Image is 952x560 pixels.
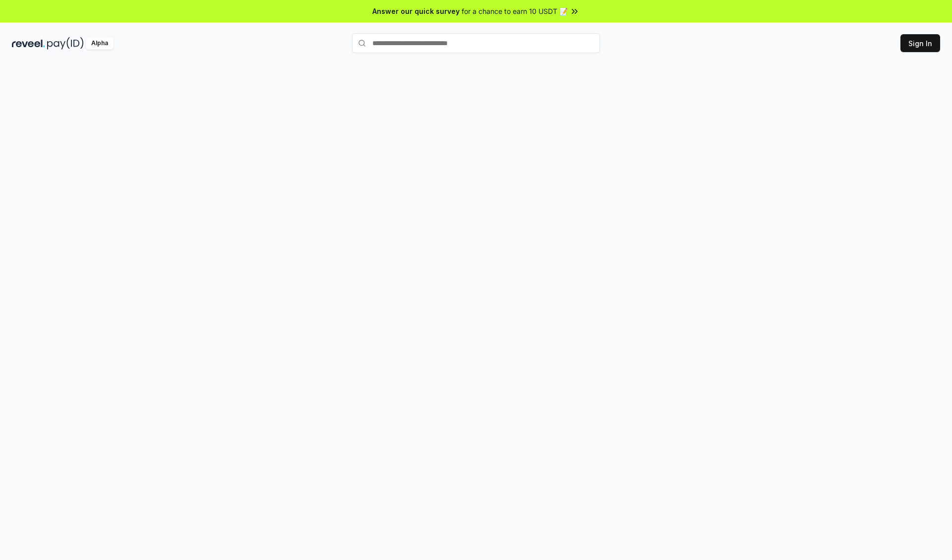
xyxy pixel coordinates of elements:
div: Alpha [86,37,114,50]
span: Answer our quick survey [372,6,460,16]
img: reveel_dark [12,37,45,50]
button: Sign In [900,34,940,52]
img: pay_id [47,37,84,50]
span: for a chance to earn 10 USDT 📝 [462,6,568,16]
